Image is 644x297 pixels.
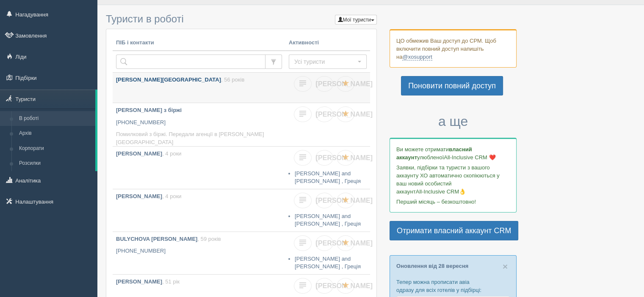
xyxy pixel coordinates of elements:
[295,170,361,185] a: [PERSON_NAME] and [PERSON_NAME] , Греція
[316,154,373,161] span: [PERSON_NAME]
[285,35,370,51] th: Активності
[402,54,432,60] a: @xosupport
[116,107,182,113] b: [PERSON_NAME] з біржі
[315,106,333,122] a: [PERSON_NAME]
[162,193,181,199] span: , 4 роки
[316,197,373,204] span: [PERSON_NAME]
[503,262,508,271] button: Close
[294,57,356,66] span: Усі туристи
[106,13,184,25] span: Туристи в роботі
[116,247,282,255] p: [PHONE_NUMBER]
[116,119,282,127] p: [PHONE_NUMBER]
[113,232,285,270] a: BULYCHOVA [PERSON_NAME], 59 років [PHONE_NUMBER]
[396,145,510,161] p: Ви можете отримати улюбленої
[316,111,373,118] span: [PERSON_NAME]
[315,150,333,166] a: [PERSON_NAME]
[444,154,495,161] span: All-Inclusive CRM ❤️
[396,263,468,269] a: Оновлення від 28 вересня
[315,278,333,294] a: [PERSON_NAME]
[396,198,510,206] p: Перший місяць – безкоштовно!
[401,76,503,95] a: Поновити повний доступ
[390,114,517,129] h3: а ще
[15,156,95,171] a: Розсилки
[503,262,508,271] span: ×
[335,15,377,25] button: Мої туристи
[113,147,285,185] a: [PERSON_NAME], 4 роки
[390,29,517,68] div: ЦО обмежив Ваш доступ до СРМ. Щоб включити повний доступ напишіть на
[316,80,373,87] span: [PERSON_NAME]
[396,146,472,161] b: власний аккаунт
[113,73,285,103] a: [PERSON_NAME][GEOGRAPHIC_DATA], 56 років
[116,150,162,157] b: [PERSON_NAME]
[316,282,373,289] span: [PERSON_NAME]
[113,35,285,51] th: ПІБ і контакти
[315,193,333,208] a: [PERSON_NAME]
[221,76,244,83] span: , 56 років
[289,54,367,69] button: Усі туристи
[316,240,373,247] span: [PERSON_NAME]
[162,150,181,157] span: , 4 роки
[295,213,361,227] a: [PERSON_NAME] and [PERSON_NAME] , Греція
[116,278,162,285] b: [PERSON_NAME]
[116,193,162,199] b: [PERSON_NAME]
[315,235,333,251] a: [PERSON_NAME]
[315,76,333,92] a: [PERSON_NAME]
[162,278,180,285] span: , 51 рік
[116,54,265,69] input: Пошук за ПІБ, паспортом або контактами
[197,236,221,242] span: , 59 років
[396,163,510,196] p: Заявки, підбірки та туристи з вашого аккаунту ХО автоматично скопіюються у ваш новий особистий ак...
[396,278,510,294] p: Тепер можна прописати авіа одразу для всіх готелів у підбірці:
[15,141,95,156] a: Корпорати
[295,256,361,270] a: [PERSON_NAME] and [PERSON_NAME] , Греція
[116,236,197,242] b: BULYCHOVA [PERSON_NAME]
[15,126,95,141] a: Архів
[390,221,518,240] a: Отримати власний аккаунт CRM
[15,111,95,126] a: В роботі
[113,189,285,227] a: [PERSON_NAME], 4 роки
[416,188,466,195] span: All-Inclusive CRM👌
[116,76,221,83] b: [PERSON_NAME][GEOGRAPHIC_DATA]
[116,131,282,146] p: Помилковий з біржі. Передали агенції в [PERSON_NAME][GEOGRAPHIC_DATA]
[113,103,285,146] a: [PERSON_NAME] з біржі [PHONE_NUMBER] Помилковий з біржі. Передали агенції в [PERSON_NAME][GEOGRAP...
